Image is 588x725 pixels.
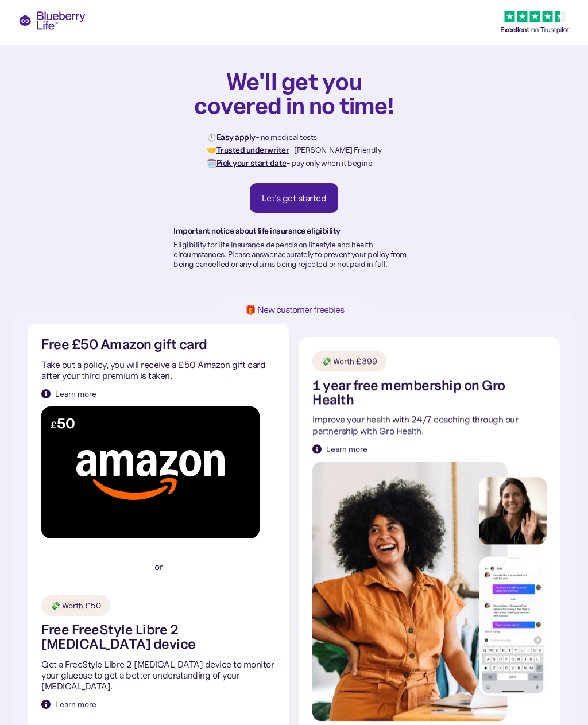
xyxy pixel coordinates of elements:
[41,699,96,710] a: Learn more
[312,414,547,436] p: Improve your health with 24/7 coaching through our partnership with Gro Health.
[216,145,289,155] strong: Trusted underwriter
[51,600,101,611] div: 💸 Worth £50
[207,131,381,169] p: ⏱️ - no medical tests 🤝 - [PERSON_NAME] Friendly 🗓️ - pay only when it begins
[173,240,415,269] p: Eligibility for life insurance depends on lifestyle and health circumstances. Please answer accur...
[312,443,367,455] a: Learn more
[322,356,377,367] div: 💸 Worth £399
[312,379,547,408] h2: 1 year free membership on Gro Health
[41,338,207,352] h2: Free £50 Amazon gift card
[154,561,163,572] p: or
[41,388,96,400] a: Learn more
[250,183,339,213] a: Let's get started
[216,132,256,142] strong: Easy apply
[41,623,276,652] h2: Free FreeStyle Libre 2 [MEDICAL_DATA] device
[41,359,276,381] p: Take out a policy, you will receive a £50 Amazon gift card after your third premium is taken.
[41,659,276,692] p: Get a FreeStyle Libre 2 [MEDICAL_DATA] device to monitor your glucose to get a better understandi...
[216,158,287,168] strong: Pick your start date
[194,69,394,117] h1: We'll get you covered in no time!
[55,388,96,400] div: Learn more
[262,192,327,204] div: Let's get started
[326,443,367,455] div: Learn more
[55,699,96,710] div: Learn more
[226,305,362,315] h1: 🎁 New customer freebies
[173,226,341,236] strong: Important notice about life insurance eligibility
